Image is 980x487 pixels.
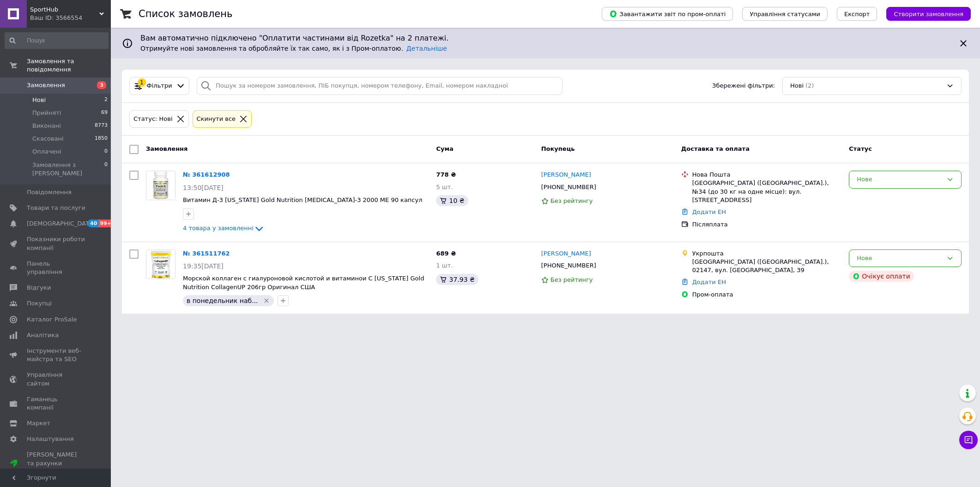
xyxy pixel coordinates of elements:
[32,96,46,104] span: Нові
[146,249,175,279] a: Фото товару
[263,297,270,304] svg: Видалити мітку
[27,395,85,412] span: Гаманець компанії
[550,276,593,283] span: Без рейтингу
[139,8,232,19] h1: Список замовлень
[550,197,593,204] span: Без рейтингу
[98,220,114,227] span: 99+
[609,10,726,18] span: Завантажити звіт по пром-оплаті
[104,148,108,156] span: 0
[27,468,85,476] div: Prom топ
[183,196,423,203] a: Витамин Д-3 [US_STATE] Gold Nutrition [MEDICAL_DATA]-3 2000 МЕ 90 капсул
[183,225,254,232] span: 4 товара у замовленні
[790,82,804,90] span: Нові
[750,11,820,18] span: Управління статусами
[541,145,575,152] span: Покупець
[27,81,65,89] span: Замовлення
[32,148,61,156] span: Оплачені
[541,171,591,179] a: [PERSON_NAME]
[132,114,175,124] div: Статус: Нові
[844,11,870,18] span: Експорт
[27,284,51,292] span: Відгуки
[146,171,175,200] img: Фото товару
[146,171,175,200] a: Фото товару
[183,250,230,257] a: № 361511762
[539,181,598,193] div: [PHONE_NUMBER]
[692,258,842,274] div: [GEOGRAPHIC_DATA] ([GEOGRAPHIC_DATA].), 02147, вул. [GEOGRAPHIC_DATA], 39
[692,291,842,299] div: Пром-оплата
[32,161,104,178] span: Замовлення з [PERSON_NAME]
[183,262,224,270] span: 19:35[DATE]
[805,82,814,89] span: (2)
[27,204,85,212] span: Товари та послуги
[27,315,77,324] span: Каталог ProSale
[406,45,447,52] a: Детальніше
[183,225,265,232] a: 4 товара у замовленні
[436,274,478,285] div: 37.93 ₴
[104,96,108,104] span: 2
[27,220,95,228] span: [DEMOGRAPHIC_DATA]
[436,250,456,257] span: 689 ₴
[539,260,598,272] div: [PHONE_NUMBER]
[681,145,750,152] span: Доставка та оплата
[436,171,456,178] span: 778 ₴
[436,262,453,269] span: 1 шт.
[27,260,85,276] span: Панель управління
[27,235,85,252] span: Показники роботи компанії
[104,161,108,178] span: 0
[32,109,61,117] span: Прийняті
[857,175,943,184] div: Нове
[97,81,106,89] span: 3
[712,82,775,90] span: Збережені фільтри:
[88,220,98,227] span: 40
[541,249,591,258] a: [PERSON_NAME]
[692,208,726,215] a: Додати ЕН
[27,331,59,339] span: Аналітика
[95,135,108,143] span: 1850
[27,435,74,443] span: Налаштування
[837,7,877,21] button: Експорт
[959,431,978,449] button: Чат з покупцем
[849,145,872,152] span: Статус
[183,184,224,191] span: 13:50[DATE]
[183,171,230,178] a: № 361612908
[195,114,238,124] div: Cкинути все
[140,33,950,44] span: Вам автоматично підключено "Оплатити частинами від Rozetka" на 2 платежі.
[27,188,72,196] span: Повідомлення
[146,250,175,279] img: Фото товару
[692,220,842,229] div: Післяплата
[140,45,447,52] span: Отримуйте нові замовлення та обробляйте їх так само, як і з Пром-оплатою.
[27,451,85,476] span: [PERSON_NAME] та рахунки
[692,179,842,204] div: [GEOGRAPHIC_DATA] ([GEOGRAPHIC_DATA].), №34 (до 30 кг на одне місце): вул. [STREET_ADDRESS]
[436,184,453,190] span: 5 шт.
[32,135,64,143] span: Скасовані
[436,145,453,152] span: Cума
[692,279,726,285] a: Додати ЕН
[894,11,963,18] span: Створити замовлення
[138,78,146,87] div: 1
[886,7,971,21] button: Створити замовлення
[30,14,111,22] div: Ваш ID: 3566554
[146,145,188,152] span: Замовлення
[27,299,52,308] span: Покупці
[27,419,50,428] span: Маркет
[436,195,468,206] div: 10 ₴
[5,32,109,49] input: Пошук
[857,254,943,263] div: Нове
[187,297,258,304] span: в понедельник наб...
[602,7,733,21] button: Завантажити звіт по пром-оплаті
[183,275,424,291] a: Морской коллаген с гиалуроновой кислотой и витаминои C [US_STATE] Gold Nutrition CollagenUP 206гр...
[877,10,971,17] a: Створити замовлення
[692,249,842,258] div: Укрпошта
[849,271,914,282] div: Очікує оплати
[197,77,563,95] input: Пошук за номером замовлення, ПІБ покупця, номером телефону, Email, номером накладної
[32,122,61,130] span: Виконані
[101,109,108,117] span: 69
[30,6,99,14] span: SportHub
[692,171,842,179] div: Нова Пошта
[27,371,85,387] span: Управління сайтом
[147,82,172,90] span: Фільтри
[27,347,85,363] span: Інструменти веб-майстра та SEO
[27,57,111,74] span: Замовлення та повідомлення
